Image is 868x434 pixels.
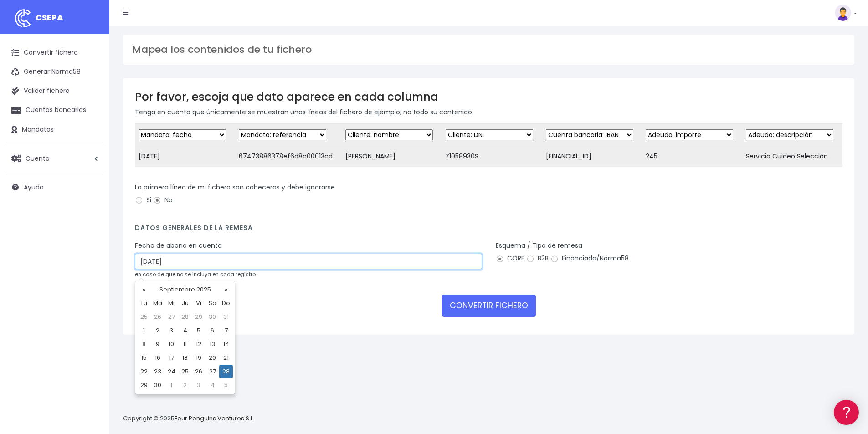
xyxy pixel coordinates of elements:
p: Copyright © 2025 . [123,414,256,424]
button: Contáctanos [9,244,173,260]
td: 9 [151,337,164,351]
td: 29 [192,310,205,324]
td: 2 [151,324,164,337]
label: Esquema / Tipo de remesa [496,241,582,250]
a: Ayuda [5,178,105,197]
td: 4 [205,378,219,392]
td: 30 [151,378,164,392]
td: 19 [192,351,205,365]
th: Do [219,296,233,310]
td: 28 [219,365,233,378]
td: 14 [219,337,233,351]
td: 245 [642,146,742,167]
td: 24 [164,365,178,378]
td: 30 [205,310,219,324]
th: Lu [137,296,151,310]
th: Septiembre 2025 [151,283,219,296]
a: General [9,195,173,209]
th: « [137,283,151,296]
label: B2B [526,254,549,263]
td: 26 [151,310,164,324]
img: logo [11,7,34,30]
td: [DATE] [135,146,235,167]
td: 4 [178,324,192,337]
td: 11 [178,337,192,351]
td: 29 [137,378,151,392]
th: » [219,283,233,296]
label: CORE [496,254,524,263]
a: Four Penguins Ventures S.L. [175,414,254,423]
td: 23 [151,365,164,378]
td: 5 [219,378,233,392]
td: 3 [164,324,178,337]
td: 16 [151,351,164,365]
th: Ju [178,296,192,310]
a: Problemas habituales [9,129,173,143]
td: 26 [192,365,205,378]
td: 12 [192,337,205,351]
div: Programadores [9,219,173,227]
td: [FINANCIAL_ID] [542,146,642,167]
a: Validar fichero [5,82,105,101]
td: 21 [219,351,233,365]
label: Fecha de abono en cuenta [135,241,222,250]
td: 28 [178,310,192,324]
td: 6 [205,324,219,337]
td: Servicio Cuideo Selección [742,146,842,167]
td: 22 [137,365,151,378]
td: 10 [164,337,178,351]
td: 27 [164,310,178,324]
label: Financiada/Norma58 [550,254,629,263]
small: en caso de que no se incluya en cada registro [135,271,256,278]
a: Cuenta [5,149,105,168]
div: Convertir ficheros [9,101,173,109]
th: Mi [164,296,178,310]
td: 20 [205,351,219,365]
td: 27 [205,365,219,378]
a: Generar Norma58 [5,62,105,82]
td: 1 [137,324,151,337]
td: 13 [205,337,219,351]
span: Cuenta [26,153,50,163]
a: Información general [9,77,173,92]
th: Sa [205,296,219,310]
h3: Mapea los contenidos de tu fichero [132,44,845,56]
a: Convertir fichero [5,43,105,62]
a: Videotutoriales [9,143,173,158]
td: 17 [164,351,178,365]
div: Información general [9,63,173,72]
td: 18 [178,351,192,365]
a: POWERED BY ENCHANT [125,262,175,271]
img: profile [835,5,851,21]
span: CSEPA [36,12,63,23]
td: 25 [137,310,151,324]
td: 7 [219,324,233,337]
td: 3 [192,378,205,392]
td: 8 [137,337,151,351]
td: 1 [164,378,178,392]
h4: Datos generales de la remesa [135,224,842,236]
span: Ayuda [24,183,44,192]
td: 15 [137,351,151,365]
td: 31 [219,310,233,324]
div: Facturación [9,181,173,189]
label: La primera línea de mi fichero son cabeceras y debe ignorarse [135,183,335,192]
a: Cuentas bancarias [5,101,105,120]
a: Formatos [9,115,173,129]
td: 67473886378ef6d8c00013cd [235,146,342,167]
button: CONVERTIR FICHERO [442,295,536,317]
td: 25 [178,365,192,378]
td: 2 [178,378,192,392]
a: Perfiles de empresas [9,158,173,172]
th: Ma [151,296,164,310]
th: Vi [192,296,205,310]
p: Tenga en cuenta que únicamente se muestran unas líneas del fichero de ejemplo, no todo su contenido. [135,107,842,117]
td: Z1058930S [442,146,542,167]
label: No [153,195,173,205]
h3: Por favor, escoja que dato aparece en cada columna [135,90,842,103]
a: Mandatos [5,120,105,139]
label: Si [135,195,151,205]
td: 5 [192,324,205,337]
a: API [9,233,173,247]
td: [PERSON_NAME] [342,146,442,167]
